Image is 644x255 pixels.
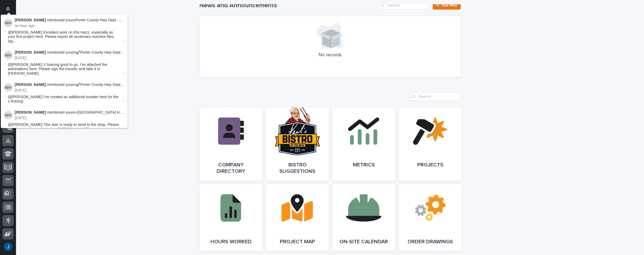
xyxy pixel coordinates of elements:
[266,184,329,251] a: Project Map
[433,1,461,10] a: Add New
[206,52,454,58] p: No records
[7,6,14,15] div: Notifications
[8,62,108,76] span: @[PERSON_NAME] X bracing good to go. I've attached the automations here. Please sign the traveler...
[4,83,13,92] img: Weston Hochstetler
[15,82,46,87] strong: [PERSON_NAME]
[15,23,124,28] p: an hour ago
[4,19,13,27] img: Weston Hochstetler
[2,3,14,14] button: Notifications
[15,50,124,55] p: mentioned you on ✔️Porter County Hwy Dept - Main - Mezz X Bracing :
[15,110,46,114] strong: [PERSON_NAME]
[199,2,377,9] h1: News and Announcements
[15,18,46,22] strong: [PERSON_NAME]
[4,111,13,119] img: Weston Hochstetler
[410,92,461,101] input: Search
[266,107,329,181] a: Bistro Suggestions
[15,56,124,60] p: [DATE]
[15,82,124,87] p: mentioned you on ✔️Porter County Hwy Dept - Main - Mezz X Bracing :
[4,51,13,59] img: Weston Hochstetler
[399,107,462,181] a: Projects
[199,107,263,181] a: Company Directory
[332,107,395,181] a: Metrics
[399,184,462,251] a: Order Drawings
[15,110,124,115] p: mentioned you on -[GEOGRAPHIC_DATA] Hwy Dept - Main - Stairs :
[442,3,457,7] span: Add New
[8,95,119,103] span: @[PERSON_NAME] I've created an additional traveler here for the x bracing.
[379,1,430,10] input: Search
[8,30,121,43] span: @[PERSON_NAME] Excellent work on this mezz, especially as your first project here. Please export ...
[15,50,46,54] strong: [PERSON_NAME]
[332,184,395,251] a: On-Site Calendar
[15,18,124,22] p: mentioned you on Porter County Hwy Dept - Main - Parts Mezzanine :
[15,116,124,120] p: [DATE]
[199,184,263,251] a: Hours Worked
[8,122,119,131] span: @[PERSON_NAME] This stair is ready to send to the shop. Please sign the traveler and take it to [...
[2,241,14,252] button: users-avatar
[15,88,124,93] p: [DATE]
